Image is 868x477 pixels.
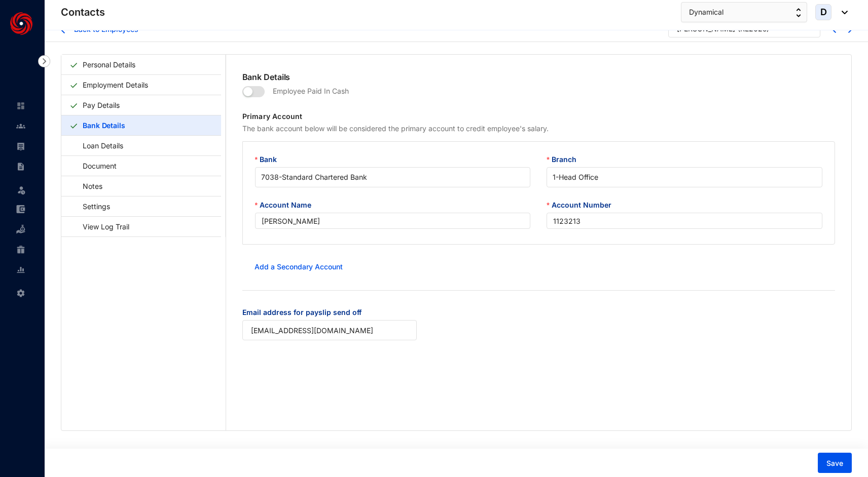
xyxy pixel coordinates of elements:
[837,11,848,14] img: dropdown-black.8e83cc76930a90b1a4fdb6d089b7bf3a.svg
[242,124,835,141] p: The bank account below will be considered the primary account to credit employee's salary.
[553,168,816,187] input: Branch
[689,7,724,18] span: Dynamical
[261,170,525,185] span: 7038 - Standard Chartered Bank
[242,111,835,124] p: Primary Account
[16,289,25,298] img: settings-unselected.1febfda315e6e19643a1.svg
[820,8,827,17] span: D
[826,458,843,468] span: Save
[69,196,114,217] a: Settings
[261,168,525,187] input: Bank
[818,453,852,473] button: Save
[79,74,152,95] a: Employment Details
[8,136,32,156] li: Payroll
[242,257,351,277] button: Add a Secondary Account
[16,245,25,254] img: gratuity-unselected.a8c340787eea3cf492d7.svg
[242,307,369,318] label: Email address for payslip send off
[79,95,124,115] a: Pay Details
[61,5,105,19] p: Contacts
[69,155,120,176] a: Document
[553,170,816,185] span: 1 - Head Office
[547,213,822,229] input: Account Number
[16,185,26,195] img: leave-unselected.2934df6273408c3f84d9.svg
[8,199,32,219] li: Expenses
[796,8,801,17] img: up-down-arrow.74152d26bf9780fbf563ca9c90304185.svg
[10,12,32,35] img: logo
[69,216,133,237] a: View Log Trail
[255,213,531,229] input: Account Name
[8,260,32,280] li: Reports
[79,54,139,75] a: Personal Details
[8,96,32,116] li: Home
[681,2,807,22] button: Dynamical
[8,156,32,177] li: Contracts
[38,55,50,67] img: nav-icon-right.af6afadce00d159da59955279c43614e.svg
[255,262,343,271] a: Add a Secondary Account
[547,154,583,165] label: Branch
[547,200,618,211] label: Account Number
[8,240,32,260] li: Gratuity
[16,205,25,214] img: expense-unselected.2edcf0507c847f3e9e96.svg
[265,83,349,111] p: Employee Paid In Cash
[242,320,417,340] input: Email address for payslip send off
[16,142,25,151] img: payroll-unselected.b590312f920e76f0c668.svg
[16,265,25,274] img: report-unselected.e6a6b4230fc7da01f883.svg
[16,101,25,110] img: home-unselected.a29eae3204392db15eaf.svg
[8,116,32,136] li: Contacts
[16,122,25,131] img: people-unselected.118708e94b43a90eceab.svg
[8,219,32,240] li: Loan
[16,162,25,171] img: contract-unselected.99e2b2107c0a7dd48938.svg
[69,176,106,196] a: Notes
[242,71,835,83] p: Bank Details
[69,135,127,156] a: Loan Details
[255,154,284,165] label: Bank
[16,225,25,234] img: loan-unselected.d74d20a04637f2d15ab5.svg
[79,115,129,136] a: Bank Details
[255,200,318,211] label: Account Name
